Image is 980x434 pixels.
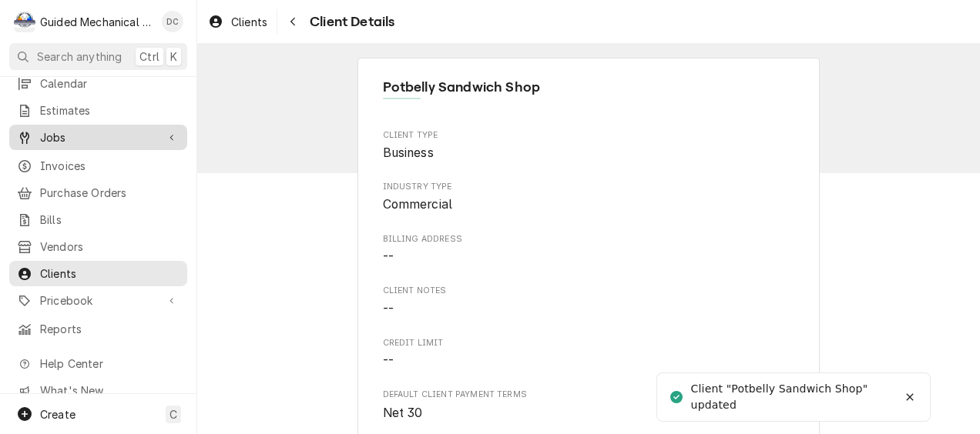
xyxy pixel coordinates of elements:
[383,77,795,110] div: Client Information
[691,381,898,413] div: Client "Potbelly Sandwich Shop" updated
[383,389,795,422] div: Default Client Payment Terms
[383,406,423,420] span: Net 30
[383,129,795,142] span: Client Type
[40,239,180,255] span: Vendors
[383,353,394,368] span: --
[383,181,795,193] span: Industry Type
[9,71,187,96] a: Calendar
[9,98,187,123] a: Estimates
[40,265,180,282] span: Clients
[383,337,795,349] span: Credit Limit
[383,181,795,214] div: Industry Type
[40,321,180,337] span: Reports
[170,48,177,65] span: K
[383,195,795,214] span: Industry Type
[383,144,795,162] span: Client Type
[280,9,305,34] button: Navigate back
[9,234,187,259] a: Vendors
[231,14,267,30] span: Clients
[9,378,187,403] a: Go to What's New
[383,285,795,297] span: Client Notes
[383,285,795,318] div: Client Notes
[37,48,122,65] span: Search anything
[9,316,187,342] a: Reports
[40,75,180,92] span: Calendar
[40,382,178,399] span: What's New
[40,408,76,421] span: Create
[383,404,795,422] span: Default Client Payment Terms
[383,233,795,245] span: Billing Address
[383,248,795,266] span: Billing Address
[383,129,795,162] div: Client Type
[383,197,453,212] span: Commercial
[40,185,180,201] span: Purchase Orders
[383,302,394,316] span: --
[14,11,35,32] div: G
[40,292,156,309] span: Pricebook
[169,406,177,422] span: C
[305,12,394,32] span: Client Details
[40,14,153,30] div: Guided Mechanical Services, LLC
[9,207,187,232] a: Bills
[383,233,795,266] div: Billing Address
[9,288,187,313] a: Go to Pricebook
[9,43,187,70] button: Search anythingCtrlK
[383,352,795,370] span: Credit Limit
[14,11,35,32] div: Guided Mechanical Services, LLC's Avatar
[383,77,795,98] span: Name
[9,351,187,376] a: Go to Help Center
[383,389,795,401] span: Default Client Payment Terms
[162,11,183,32] div: Daniel Cornell's Avatar
[383,249,394,264] span: --
[9,261,187,286] a: Clients
[40,102,180,119] span: Estimates
[40,212,180,228] span: Bills
[202,9,274,35] a: Clients
[139,48,159,65] span: Ctrl
[9,153,187,179] a: Invoices
[383,145,434,160] span: Business
[383,337,795,370] div: Credit Limit
[162,11,183,32] div: DC
[40,356,178,372] span: Help Center
[9,125,187,150] a: Go to Jobs
[40,158,180,174] span: Invoices
[9,180,187,205] a: Purchase Orders
[40,129,156,145] span: Jobs
[383,300,795,319] span: Client Notes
